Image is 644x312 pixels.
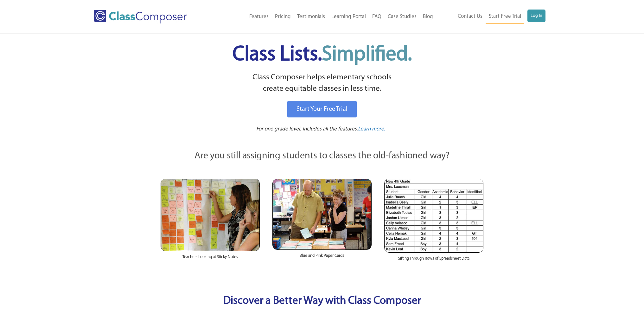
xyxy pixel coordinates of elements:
a: Start Your Free Trial [287,101,357,117]
a: Contact Us [455,10,486,23]
a: Blog [420,10,436,24]
div: Teachers Looking at Sticky Notes [161,251,260,266]
a: FAQ [369,10,385,24]
a: Learning Portal [328,10,369,24]
a: Log In [527,10,545,22]
a: Learn more. [358,125,385,133]
a: Features [246,10,272,24]
p: Are you still assigning students to classes the old-fashioned way? [161,149,484,163]
nav: Header Menu [436,10,545,24]
p: Class Composer helps elementary schools create equitable classes in less time. [160,72,485,95]
div: Sifting Through Rows of Spreadsheet Data [384,253,483,268]
div: Blue and Pink Paper Cards [272,250,372,265]
span: For one grade level. Includes all the features. [256,126,358,132]
a: Pricing [272,10,294,24]
a: Testimonials [294,10,328,24]
img: Teachers Looking at Sticky Notes [161,179,260,251]
span: Learn more. [358,126,385,132]
img: Class Composer [94,10,187,23]
a: Start Free Trial [486,10,524,24]
a: Case Studies [385,10,420,24]
span: Class Lists. [233,44,412,65]
nav: Header Menu [213,10,436,24]
span: Simplified. [322,44,412,65]
img: Blue and Pink Paper Cards [272,179,372,249]
img: Spreadsheets [384,179,483,253]
p: Discover a Better Way with Class Composer [154,293,490,309]
span: Start Your Free Trial [296,106,348,112]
